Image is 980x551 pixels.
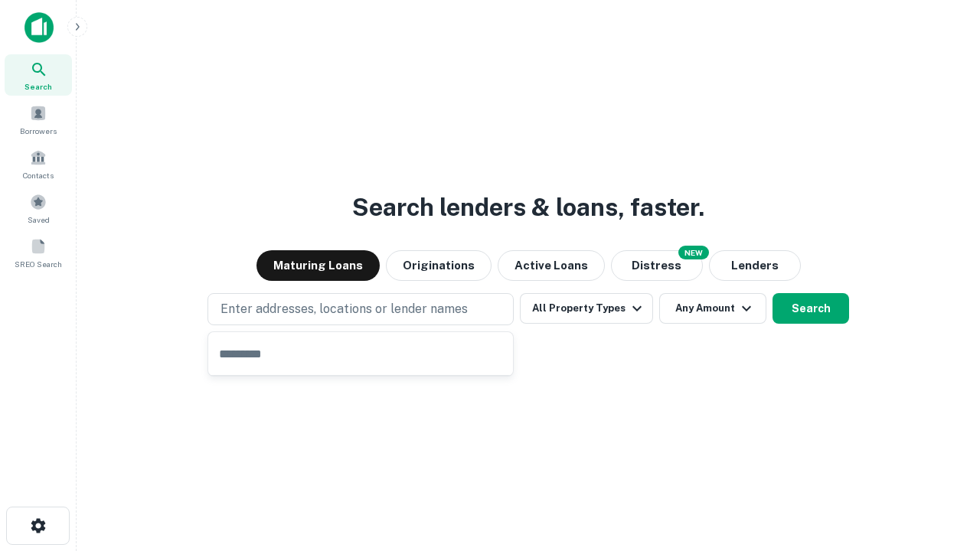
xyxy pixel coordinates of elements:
a: Search [5,54,72,96]
a: Saved [5,187,72,229]
a: SREO Search [5,232,72,273]
a: Contacts [5,143,72,184]
a: Borrowers [5,99,72,140]
button: All Property Types [520,293,653,324]
button: Search [773,293,849,324]
span: Borrowers [20,125,57,137]
div: NEW [678,246,709,259]
h3: Search lenders & loans, faster. [352,189,704,226]
button: Lenders [709,250,801,281]
span: Saved [28,214,50,226]
p: Enter addresses, locations or lender names [220,300,468,318]
button: Search distressed loans with lien and other non-mortgage details. [611,250,703,281]
button: Originations [386,250,492,281]
span: Search [24,80,52,93]
span: SREO Search [15,258,62,270]
button: Any Amount [659,293,766,324]
button: Active Loans [498,250,605,281]
iframe: Chat Widget [903,429,980,502]
img: capitalize-icon.png [24,12,54,43]
span: Contacts [23,169,54,181]
button: Maturing Loans [256,250,380,281]
button: Enter addresses, locations or lender names [207,293,514,325]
